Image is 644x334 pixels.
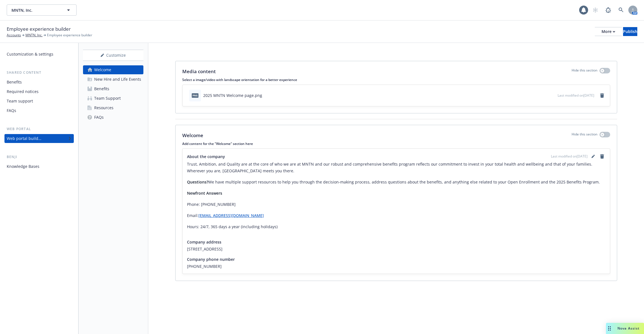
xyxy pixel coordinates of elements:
div: Customization & settings [7,50,53,59]
p: Hide this section [572,132,597,139]
div: Welcome [94,65,111,74]
p: Hide this section [572,68,597,75]
button: preview file [550,92,555,98]
span: png [192,93,198,97]
strong: Newfront Answers [187,190,222,196]
p: We have multiple support resources to help you through the decision-making process, address quest... [187,179,605,185]
div: Web portal builder [7,134,41,143]
p: Add content for the "Welcome" section here [182,141,610,146]
a: remove [599,153,605,160]
span: Employee experience builder [7,25,71,33]
p: Phone: [PHONE_NUMBER] [187,201,605,208]
a: remove [599,92,605,99]
p: Trust, Ambition, and Quality are at the core of who we are at MNTN and our robust and comprehensi... [187,161,605,174]
a: New Hire and Life Events [83,75,143,84]
a: FAQs [83,113,143,122]
div: FAQs [7,106,16,115]
div: FAQs [94,113,104,122]
a: Benefits [4,78,74,87]
a: Team Support [83,94,143,103]
div: Benefits [7,78,22,87]
span: Last modified on [DATE] [558,93,594,98]
strong: Questions? [187,179,208,185]
p: Media content [182,68,216,75]
button: More [595,27,622,36]
p: Hours: 24/7, 365 days a year (including holidays)​ [187,223,605,230]
div: Customize [83,50,143,61]
a: Required notices [4,87,74,96]
span: Employee experience builder [47,33,92,38]
button: download file [541,92,546,98]
a: Start snowing [590,4,601,16]
a: Search [615,4,627,16]
a: Customization & settings [4,50,74,59]
a: Benefits [83,84,143,93]
button: Nova Assist [606,323,644,334]
span: Nova Assist [617,326,640,331]
div: Benefits [94,84,109,93]
p: Select a image/video with landscape orientation for a better experience [182,77,610,82]
a: Welcome [83,65,143,74]
span: Last modified on [DATE] [551,154,588,159]
a: editPencil [590,153,596,160]
a: Report a Bug [603,4,614,16]
button: Publish [623,27,637,36]
div: Knowledge Bases [7,162,39,171]
a: Knowledge Bases [4,162,74,171]
div: Web portal [4,126,74,132]
a: [EMAIL_ADDRESS][DOMAIN_NAME] [198,213,264,218]
span: [PHONE_NUMBER] [187,263,605,269]
div: Publish [623,27,637,36]
a: Accounts [7,33,21,38]
div: Resources [94,103,113,112]
p: Email: [187,212,605,219]
div: Required notices [7,87,39,96]
span: Company phone number [187,256,235,262]
a: MNTN, Inc. [25,33,42,38]
span: MNTN, Inc. [11,7,60,13]
button: Customize [83,50,143,61]
a: Resources [83,103,143,112]
span: About the company [187,154,225,159]
div: Benji [4,154,74,160]
div: 2025 MNTN Welcome page.png [203,92,262,98]
a: Team support [4,97,74,106]
span: Company address [187,239,221,245]
div: Shared content [4,70,74,75]
span: [STREET_ADDRESS] [187,246,605,252]
a: Web portal builder [4,134,74,143]
a: FAQs [4,106,74,115]
div: Drag to move [606,323,613,334]
p: Welcome [182,132,203,139]
div: Team support [7,97,33,106]
div: New Hire and Life Events [94,75,141,84]
div: More [602,27,615,36]
div: Team Support [94,94,121,103]
button: MNTN, Inc. [7,4,77,16]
